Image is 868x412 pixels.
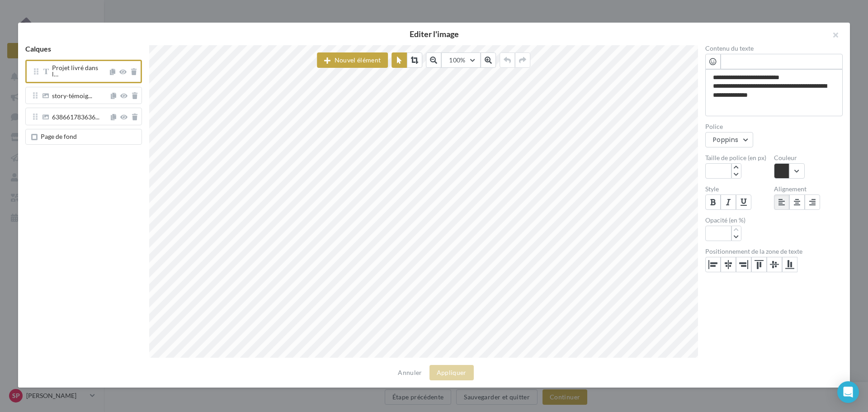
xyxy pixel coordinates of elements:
label: Opacité (en %) [705,217,774,223]
span: story-témoig... [52,93,92,101]
button: Poppins [705,132,753,147]
button: Nouvel élément [317,52,388,68]
label: Couleur [774,155,843,161]
button: Annuler [394,367,425,378]
div: Poppins [713,136,738,143]
div: Open Intercom Messenger [837,381,859,403]
span: 638661783636... [52,114,99,122]
button: Appliquer [429,365,474,380]
label: Style [705,186,774,192]
span: Projet livré dans les délais. Qualité irréprochable. Super concepteur ! Je recommande vivement. [52,64,98,78]
div: Calques [18,45,149,60]
label: Taille de police (en px) [705,155,774,161]
label: Positionnement de la zone de texte [705,248,843,255]
label: Contenu du texte [705,45,843,52]
label: Alignement [774,186,843,192]
button: 100% [441,52,480,68]
span: Page de fond [41,133,77,140]
h2: Editer l'image [33,30,835,38]
label: Police [705,123,843,130]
